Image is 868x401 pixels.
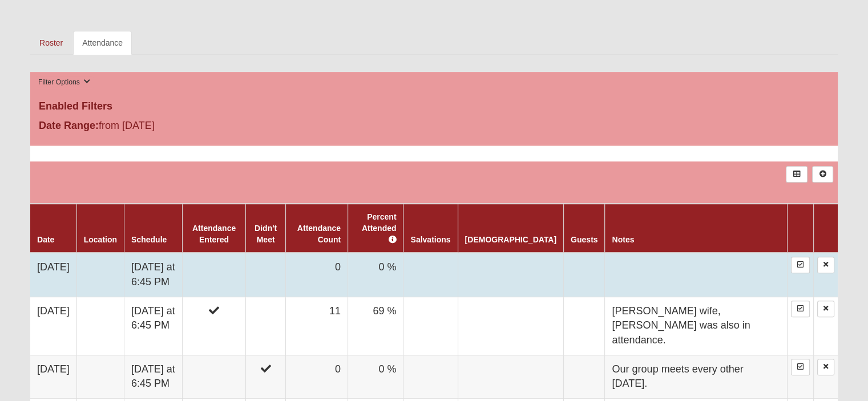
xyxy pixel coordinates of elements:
[605,297,787,355] td: [PERSON_NAME] wife, [PERSON_NAME] was also in attendance.
[30,118,300,136] div: from [DATE]
[39,118,99,133] label: Date Range:
[73,31,132,55] a: Attendance
[348,297,403,355] td: 69 %
[286,253,348,297] td: 0
[39,100,829,113] h4: Enabled Filters
[612,235,634,244] a: Notes
[348,355,403,398] td: 0 %
[362,212,397,244] a: Percent Attended
[37,235,54,244] a: Date
[30,355,76,398] td: [DATE]
[812,166,833,183] a: Alt+N
[348,253,403,297] td: 0 %
[30,297,76,355] td: [DATE]
[403,204,458,253] th: Salvations
[192,224,236,244] a: Attendance Entered
[791,301,810,317] a: Enter Attendance
[84,235,117,244] a: Location
[286,297,348,355] td: 11
[297,224,341,244] a: Attendance Count
[30,31,72,55] a: Roster
[563,204,604,253] th: Guests
[458,204,563,253] th: [DEMOGRAPHIC_DATA]
[791,359,810,375] a: Enter Attendance
[124,253,183,297] td: [DATE] at 6:45 PM
[786,166,807,183] a: Export to Excel
[286,355,348,398] td: 0
[124,355,183,398] td: [DATE] at 6:45 PM
[817,359,834,375] a: Delete
[791,257,810,273] a: Enter Attendance
[817,257,834,273] a: Delete
[30,253,76,297] td: [DATE]
[255,224,277,244] a: Didn't Meet
[817,301,834,317] a: Delete
[131,235,167,244] a: Schedule
[35,76,94,88] button: Filter Options
[124,297,183,355] td: [DATE] at 6:45 PM
[605,355,787,398] td: Our group meets every other [DATE].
